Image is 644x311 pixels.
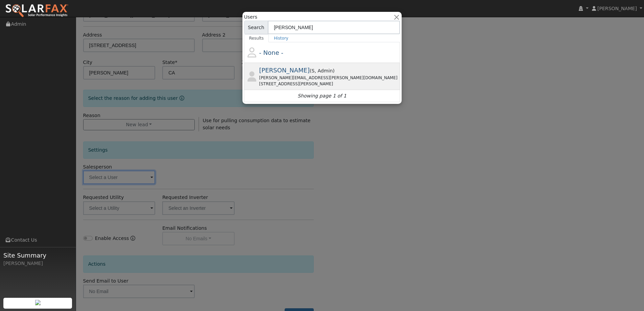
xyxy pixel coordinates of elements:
span: Search [244,21,268,34]
a: Results [244,34,269,42]
span: Admin [315,68,333,73]
div: [STREET_ADDRESS][PERSON_NAME] [259,81,399,87]
span: Site Summary [3,251,72,260]
span: Salesperson [312,68,315,73]
span: Users [244,14,257,21]
span: [PERSON_NAME] [259,67,310,74]
div: [PERSON_NAME][EMAIL_ADDRESS][PERSON_NAME][DOMAIN_NAME] [259,75,399,81]
div: [PERSON_NAME] [3,260,72,267]
img: SolarFax [5,4,69,18]
img: retrieve [35,300,41,305]
span: - None - [259,49,283,56]
span: [PERSON_NAME] [597,6,637,11]
span: ( ) [310,68,335,73]
i: Showing page 1 of 1 [297,92,346,99]
a: History [269,34,293,42]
